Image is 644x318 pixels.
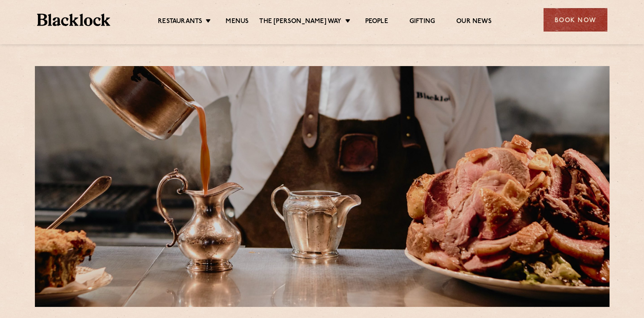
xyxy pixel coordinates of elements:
a: Gifting [409,17,435,27]
div: Book Now [544,8,607,32]
a: Menus [226,17,249,27]
a: Our News [456,17,492,27]
a: The [PERSON_NAME] Way [259,17,341,27]
a: People [365,17,388,27]
a: Restaurants [158,17,202,27]
img: BL_Textured_Logo-footer-cropped.svg [37,14,111,26]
